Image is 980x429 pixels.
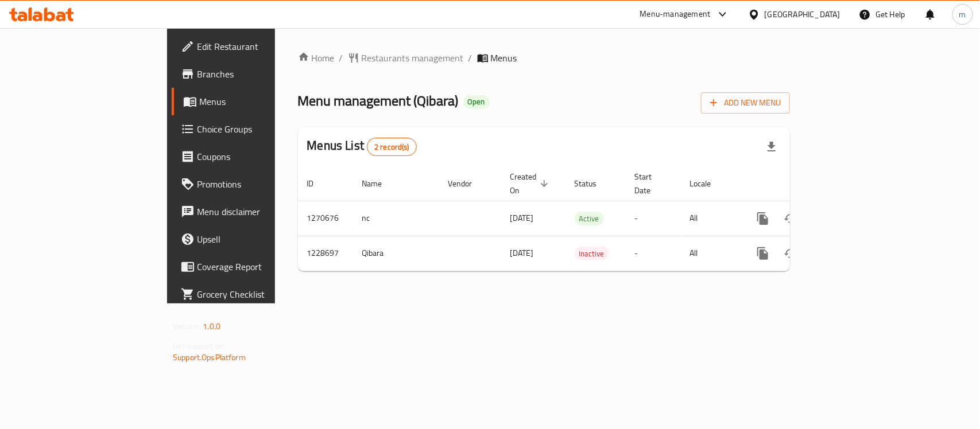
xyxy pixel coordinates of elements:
th: Actions [740,166,869,201]
a: Edit Restaurant [172,33,331,60]
a: Choice Groups [172,115,331,143]
a: Grocery Checklist [172,280,331,308]
span: Upsell [197,232,321,246]
a: Menu disclaimer [172,198,331,225]
span: Status [575,177,612,190]
li: / [468,51,472,65]
span: Locale [690,177,726,190]
button: Add New Menu [701,92,790,114]
span: Start Date [635,170,667,197]
td: - [626,236,681,271]
td: All [681,201,740,236]
span: [DATE] [510,245,534,260]
h2: Menus List [307,137,417,156]
span: Branches [197,67,321,81]
span: Menu disclaimer [197,205,321,219]
a: Coupons [172,143,331,170]
td: All [681,236,740,271]
span: Edit Restaurant [197,40,321,53]
span: Created On [510,170,552,197]
a: Restaurants management [348,51,464,65]
span: Restaurants management [362,51,464,65]
button: more [749,205,777,232]
a: Branches [172,60,331,88]
a: Menus [172,88,331,115]
table: enhanced table [298,166,869,271]
a: Coverage Report [172,253,331,280]
a: Support.OpsPlatform [173,350,246,365]
div: [GEOGRAPHIC_DATA] [765,8,840,21]
a: Upsell [172,225,331,253]
div: Export file [758,133,785,161]
span: Version: [173,319,201,334]
button: Change Status [777,205,804,232]
span: [DATE] [510,210,534,225]
nav: breadcrumb [298,51,790,65]
span: Open [463,97,490,107]
span: Coupons [197,150,321,163]
div: Total records count [367,138,417,156]
span: Inactive [575,247,609,260]
span: 1.0.0 [203,319,220,334]
span: Get support on: [173,338,226,353]
span: Coverage Report [197,260,321,274]
li: / [339,51,343,65]
span: Vendor [448,177,487,190]
span: Menus [199,95,321,108]
span: Choice Groups [197,122,321,136]
td: nc [353,201,439,236]
button: more [749,240,777,267]
span: ID [307,177,329,190]
span: Menu management ( Qibara ) [298,88,459,114]
td: - [626,201,681,236]
span: Promotions [197,177,321,191]
button: Change Status [777,240,804,267]
td: Qibara [353,236,439,271]
span: Menus [491,51,517,65]
span: m [959,8,966,21]
span: Grocery Checklist [197,287,321,301]
div: Open [463,95,490,109]
span: Add New Menu [710,96,781,110]
span: Active [575,212,604,225]
div: Menu-management [640,7,711,21]
a: Promotions [172,170,331,198]
span: Name [362,177,397,190]
span: 2 record(s) [367,142,416,153]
